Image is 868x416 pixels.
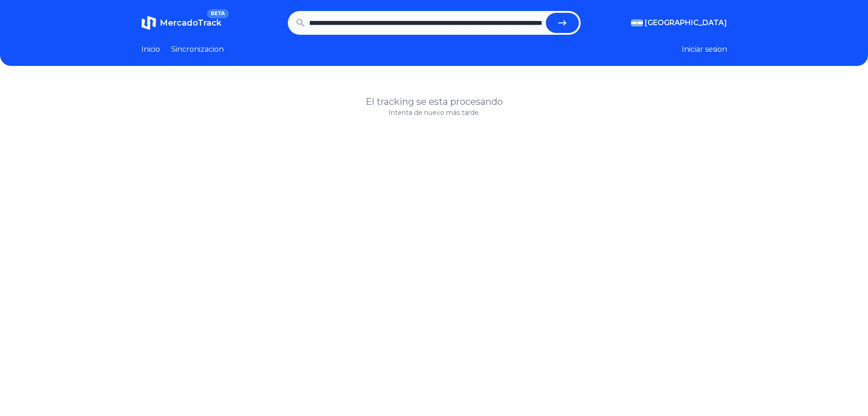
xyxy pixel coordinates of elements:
[631,19,643,27] img: Argentina
[645,17,727,28] span: [GEOGRAPHIC_DATA]
[141,16,156,30] img: MercadoTrack
[682,44,727,55] button: Iniciar sesion
[141,16,221,30] a: MercadoTrackBETA
[171,44,224,55] a: Sincronizacion
[160,18,221,28] span: MercadoTrack
[141,108,727,117] p: Intenta de nuevo más tarde.
[207,9,228,18] span: BETA
[631,17,727,28] button: [GEOGRAPHIC_DATA]
[141,95,727,108] h1: El tracking se esta procesando
[141,44,160,55] a: Inicio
